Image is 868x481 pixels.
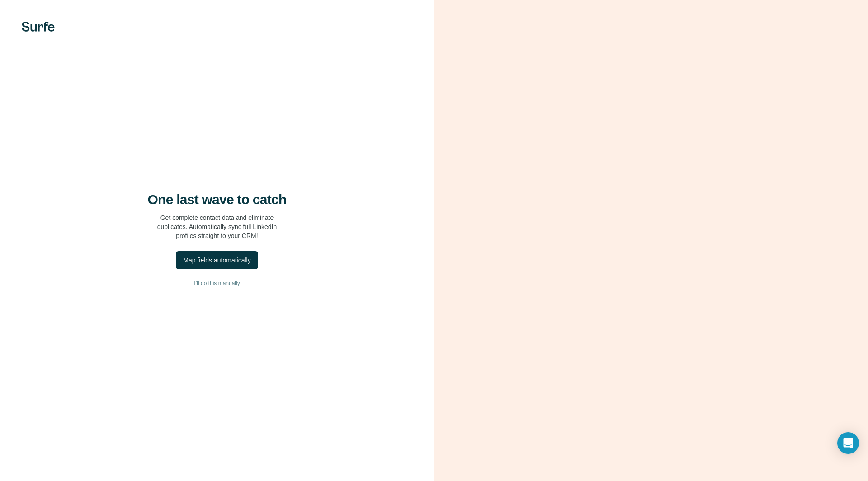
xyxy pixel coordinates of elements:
[157,213,277,240] p: Get complete contact data and eliminate duplicates. Automatically sync full LinkedIn profiles str...
[183,256,250,265] div: Map fields automatically
[837,432,859,454] div: Open Intercom Messenger
[18,276,416,290] button: I’ll do this manually
[176,251,258,269] button: Map fields automatically
[194,279,240,287] span: I’ll do this manually
[148,191,287,208] h4: One last wave to catch
[22,22,55,32] img: Surfe's logo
